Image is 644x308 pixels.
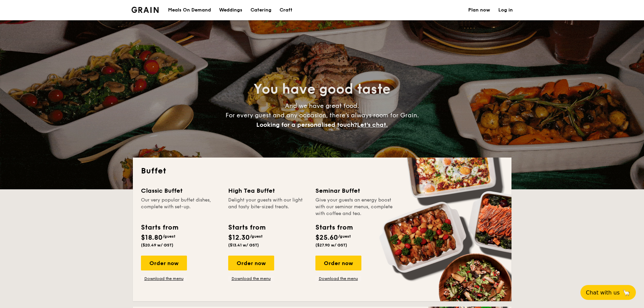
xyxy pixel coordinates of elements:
[315,276,361,281] a: Download the menu
[132,7,159,13] img: Grain
[163,234,175,239] span: /guest
[141,234,163,242] span: $18.80
[141,222,178,233] div: Starts from
[250,234,263,239] span: /guest
[141,186,220,195] div: Classic Buffet
[141,243,173,247] span: ($20.49 w/ GST)
[586,289,620,296] span: Chat with us
[254,81,390,97] span: You have good taste
[357,121,388,128] span: Let's chat.
[315,234,338,242] span: $25.60
[315,186,395,195] div: Seminar Buffet
[315,243,347,247] span: ($27.90 w/ GST)
[228,256,274,270] div: Order now
[338,234,351,239] span: /guest
[228,276,274,281] a: Download the menu
[228,197,307,217] div: Delight your guests with our light and tasty bite-sized treats.
[228,222,265,233] div: Starts from
[256,121,357,128] span: Looking for a personalised touch?
[580,285,636,300] button: Chat with us🦙
[225,102,419,128] span: And we have great food. For every guest and any occasion, there’s always room for Grain.
[315,256,361,270] div: Order now
[228,186,307,195] div: High Tea Buffet
[228,243,259,247] span: ($13.41 w/ GST)
[141,166,503,176] h2: Buffet
[141,256,187,270] div: Order now
[228,234,250,242] span: $12.30
[315,197,395,217] div: Give your guests an energy boost with our seminar menus, complete with coffee and tea.
[622,289,630,297] span: 🦙
[141,276,187,281] a: Download the menu
[141,197,220,217] div: Our very popular buffet dishes, complete with set-up.
[315,222,352,233] div: Starts from
[132,7,159,13] a: Logotype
